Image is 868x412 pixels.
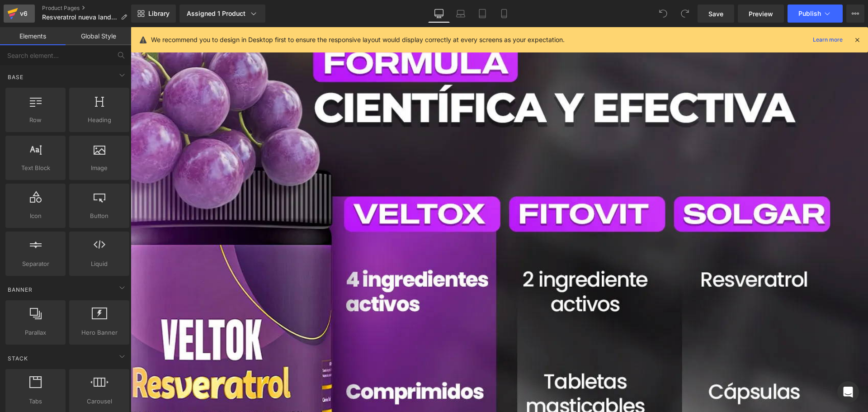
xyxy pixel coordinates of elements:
span: Liquid [72,259,127,269]
a: Preview [738,5,784,23]
span: Parallax [8,328,63,337]
a: Mobile [493,5,515,23]
span: Preview [749,9,773,19]
p: We recommend you to design in Desktop first to ensure the responsive layout would display correct... [151,35,565,45]
span: Banner [7,285,33,294]
button: Undo [654,5,672,23]
span: Publish [798,10,821,17]
a: Global Style [66,27,131,45]
span: Icon [8,211,63,221]
span: Text Block [8,163,63,173]
a: Laptop [450,5,472,23]
a: v6 [4,5,35,23]
span: Separator [8,259,63,269]
span: Hero Banner [72,328,127,337]
span: Carousel [72,397,127,406]
span: Tabs [8,397,63,406]
a: Desktop [428,5,450,23]
span: Image [72,163,127,173]
div: Open Intercom Messenger [837,381,859,403]
button: More [846,5,864,23]
div: Assigned 1 Product [187,9,258,18]
span: Heading [72,115,127,125]
button: Redo [676,5,694,23]
button: Publish [788,5,843,23]
span: Library [148,9,170,18]
a: New Library [131,5,176,23]
span: Row [8,115,63,125]
span: Button [72,211,127,221]
a: Learn more [809,34,846,45]
div: v6 [18,8,29,19]
a: Product Pages [42,5,134,12]
a: Tablet [472,5,493,23]
span: Stack [7,354,29,363]
span: Resveratrol nueva landing [42,14,117,21]
span: Base [7,73,24,81]
span: Save [708,9,723,19]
